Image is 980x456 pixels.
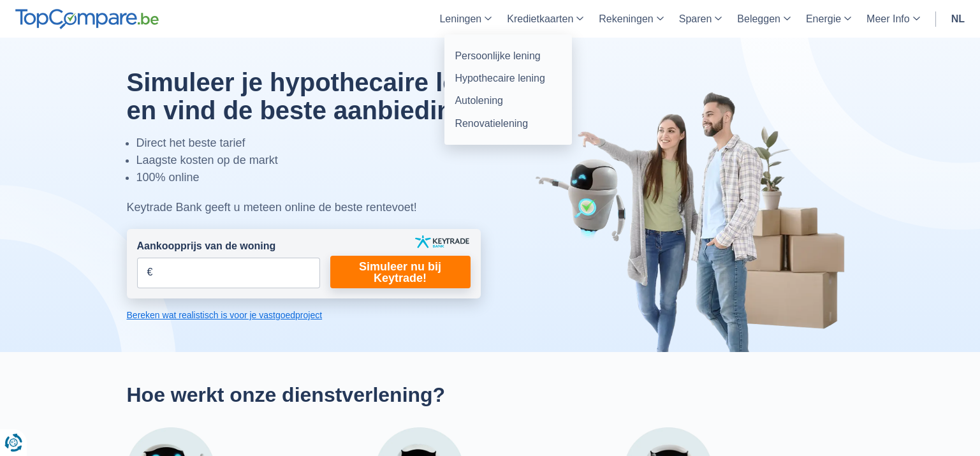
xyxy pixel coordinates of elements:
[136,152,543,169] li: Laagste kosten op de markt
[137,239,276,254] label: Aankoopprijs van de woning
[535,91,854,352] img: image-hero
[330,256,471,288] a: Simuleer nu bij Keytrade!
[127,68,543,124] h1: Simuleer je hypothecaire lening en vind de beste aanbieding
[127,199,543,216] div: Keytrade Bank geeft u meteen online de beste rentevoet!
[136,169,543,186] li: 100% online
[450,67,567,89] a: Hypothecaire lening
[136,135,543,152] li: Direct het beste tarief
[147,265,153,280] span: €
[127,309,481,321] a: Bereken wat realistisch is voor je vastgoedproject
[415,235,469,248] img: keytrade
[450,45,567,67] a: Persoonlijke lening
[15,9,159,29] img: TopCompare
[450,112,567,135] a: Renovatielening
[127,383,854,407] h2: Hoe werkt onze dienstverlening?
[450,89,567,112] a: Autolening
